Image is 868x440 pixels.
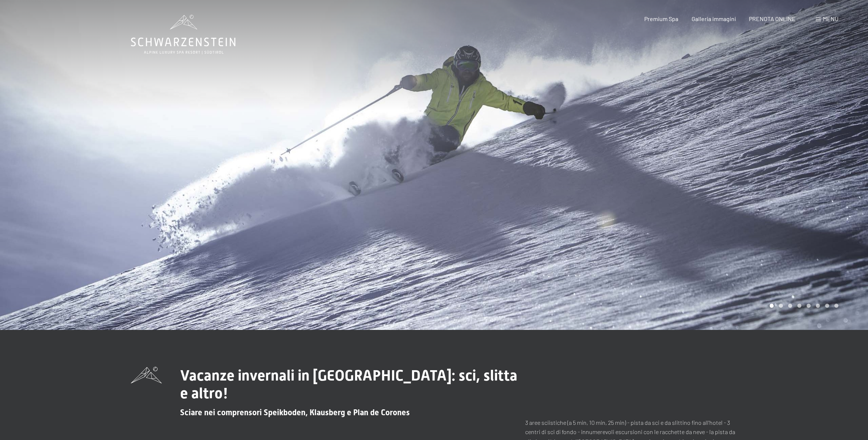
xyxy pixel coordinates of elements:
[797,304,801,308] div: Carousel Page 4
[825,304,829,308] div: Carousel Page 7
[779,304,783,308] div: Carousel Page 2
[834,304,838,308] div: Carousel Page 8
[749,15,796,22] a: PRENOTA ONLINE
[692,15,736,22] a: Galleria immagini
[807,304,811,308] div: Carousel Page 5
[788,304,792,308] div: Carousel Page 3
[816,304,820,308] div: Carousel Page 6
[767,304,838,308] div: Carousel Pagination
[770,304,774,308] div: Carousel Page 1 (Current Slide)
[180,367,517,402] span: Vacanze invernali in [GEOGRAPHIC_DATA]: sci, slitta e altro!
[180,408,410,417] span: Sciare nei comprensori Speikboden, Klausberg e Plan de Corones
[644,15,678,22] a: Premium Spa
[823,15,838,22] span: Menu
